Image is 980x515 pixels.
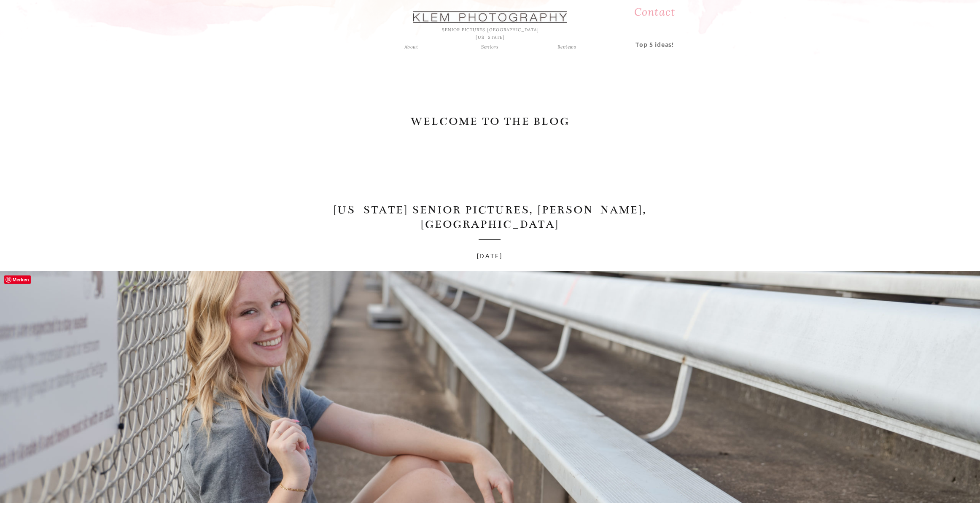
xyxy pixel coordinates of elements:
[435,26,545,34] h1: SENIOR PICTURES [GEOGRAPHIC_DATA] [US_STATE]
[627,39,683,47] a: Top 5 ideas!
[300,203,680,231] h1: [US_STATE] Senior Pictures, [PERSON_NAME], [GEOGRAPHIC_DATA]
[547,43,587,51] a: Reviews
[410,114,570,131] a: WELCOME TO THE BLOG
[400,43,422,51] a: About
[4,275,31,284] span: Merken
[475,43,505,51] a: Seniors
[622,3,687,23] a: Contact
[427,251,552,264] h3: [DATE]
